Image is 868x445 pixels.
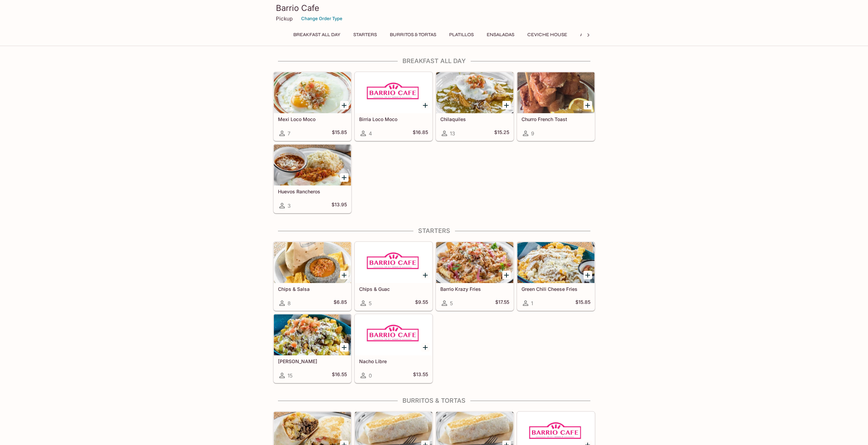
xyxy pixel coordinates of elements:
[288,130,290,137] span: 7
[334,299,347,307] h5: $6.85
[524,30,571,40] button: Ceviche House
[290,30,344,40] button: Breakfast ALL DAY
[531,130,534,137] span: 9
[340,343,349,352] button: Add Asada Fries
[436,72,513,113] div: Chilaquiles
[440,116,509,122] h5: Chilaquiles
[278,358,347,364] h5: [PERSON_NAME]
[359,358,428,364] h5: Nacho Libre
[445,30,477,40] button: Platillos
[359,116,428,122] h5: Birria Loco Moco
[355,242,432,311] a: Chips & Guac5$9.55
[483,30,518,40] button: Ensaladas
[274,242,351,311] a: Chips & Salsa8$6.85
[386,30,440,40] button: Burritos & Tortas
[332,202,347,210] h5: $13.95
[274,145,351,186] div: Huevos Rancheros
[273,227,595,235] h4: Starters
[576,30,610,40] button: Ala Carte
[369,372,372,379] span: 0
[274,144,351,213] a: Huevos Rancheros3$13.95
[502,101,511,109] button: Add Chilaquiles
[355,72,432,141] a: Birria Loco Moco4$16.85
[355,242,432,283] div: Chips & Guac
[421,101,430,109] button: Add Birria Loco Moco
[276,3,592,13] h3: Barrio Cafe
[274,72,351,113] div: Mexi Loco Moco
[517,242,595,311] a: Green Chili Cheese Fries1$15.85
[584,271,592,279] button: Add Green Chili Cheese Fries
[340,173,349,182] button: Add Huevos Rancheros
[450,300,453,307] span: 5
[274,314,351,355] div: Asada Fries
[369,300,372,307] span: 5
[278,116,347,122] h5: Mexi Loco Moco
[369,130,372,137] span: 4
[274,242,351,283] div: Chips & Salsa
[584,101,592,109] button: Add Churro French Toast
[288,372,293,379] span: 15
[355,314,432,355] div: Nacho Libre
[413,129,428,137] h5: $16.85
[288,300,291,307] span: 8
[521,286,590,292] h5: Green Chili Cheese Fries
[436,242,513,283] div: Barrio Krazy Fries
[332,129,347,137] h5: $15.85
[517,72,595,141] a: Churro French Toast9
[517,72,594,113] div: Churro French Toast
[278,189,347,194] h5: Huevos Rancheros
[298,13,345,24] button: Change Order Type
[450,130,455,137] span: 13
[436,242,514,311] a: Barrio Krazy Fries5$17.55
[278,286,347,292] h5: Chips & Salsa
[288,203,291,209] span: 3
[517,242,594,283] div: Green Chili Cheese Fries
[415,299,428,307] h5: $9.55
[273,397,595,404] h4: Burritos & Tortas
[332,371,347,380] h5: $16.55
[421,343,430,352] button: Add Nacho Libre
[413,371,428,380] h5: $13.55
[502,271,511,279] button: Add Barrio Krazy Fries
[340,101,349,109] button: Add Mexi Loco Moco
[350,30,381,40] button: Starters
[274,72,351,141] a: Mexi Loco Moco7$15.85
[355,72,432,113] div: Birria Loco Moco
[355,314,432,383] a: Nacho Libre0$13.55
[276,15,293,22] p: Pickup
[521,116,590,122] h5: Churro French Toast
[273,57,595,65] h4: Breakfast ALL DAY
[436,72,514,141] a: Chilaquiles13$15.25
[359,286,428,292] h5: Chips & Guac
[575,299,590,307] h5: $15.85
[274,314,351,383] a: [PERSON_NAME]15$16.55
[421,271,430,279] button: Add Chips & Guac
[531,300,533,307] span: 1
[340,271,349,279] button: Add Chips & Salsa
[495,299,509,307] h5: $17.55
[440,286,509,292] h5: Barrio Krazy Fries
[494,129,509,137] h5: $15.25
